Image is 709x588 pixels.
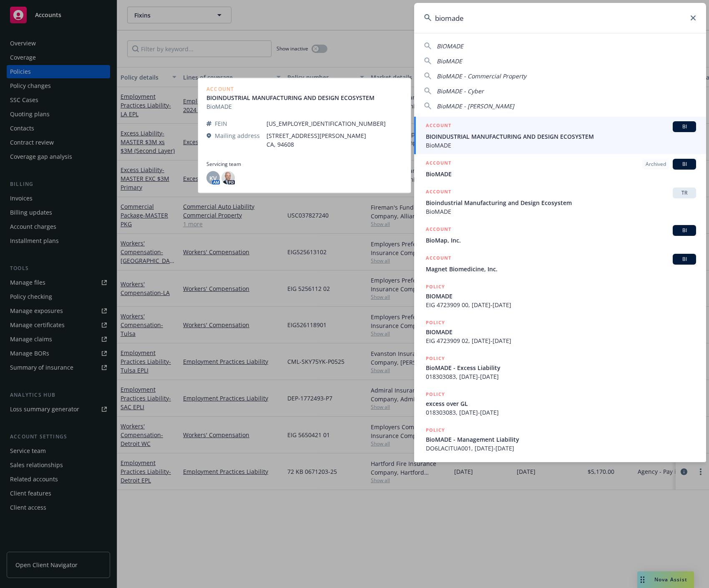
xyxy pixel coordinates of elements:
span: EIG 4723909 02, [DATE]-[DATE] [426,336,696,345]
span: BioMADE - Commercial Property [437,72,526,80]
a: ACCOUNTBIMagnet Biomedicine, Inc. [414,249,706,278]
span: BI [676,123,693,130]
a: POLICYBIOMADEEIG 4723909 02, [DATE]-[DATE] [414,314,706,350]
span: BIOMADE [437,42,463,50]
span: EIG 4723909 00, [DATE]-[DATE] [426,300,696,309]
a: POLICYBioMADE - Management LiabilityDO6LACITUA001, [DATE]-[DATE] [414,421,706,457]
span: BioMADE - Management Liability [426,435,696,444]
span: BIOINDUSTRIAL MANUFACTURING AND DESIGN ECOSYSTEM [426,132,696,141]
h5: ACCOUNT [426,188,451,198]
a: POLICYBIOMADEEIG 4723909 00, [DATE]-[DATE] [414,278,706,314]
span: 018303083, [DATE]-[DATE] [426,372,696,381]
span: excess over GL [426,399,696,408]
span: TR [676,189,693,197]
span: Bioindustrial Manufacturing and Design Ecosystem [426,198,696,207]
span: BI [676,255,693,263]
span: BioMADE [426,207,696,216]
h5: POLICY [426,354,445,363]
h5: POLICY [426,318,445,327]
a: POLICYexcess over GL018303083, [DATE]-[DATE] [414,385,706,421]
span: BioMap, Inc. [426,236,696,245]
span: DO6LACITUA001, [DATE]-[DATE] [426,444,696,453]
span: BI [676,160,693,168]
h5: POLICY [426,283,445,291]
a: ACCOUNTTRBioindustrial Manufacturing and Design EcosystemBioMADE [414,183,706,220]
span: BioMADE - Excess Liability [426,363,696,372]
span: BioMADE [426,141,696,150]
span: 018303083, [DATE]-[DATE] [426,408,696,417]
span: BI [676,227,693,234]
a: POLICYBioMADE - Excess Liability018303083, [DATE]-[DATE] [414,350,706,385]
a: ACCOUNTArchivedBIBioMADE [414,154,706,183]
span: BIOMADE [426,292,696,300]
h5: ACCOUNT [426,254,451,264]
h5: POLICY [426,390,445,398]
span: Magnet Biomedicine, Inc. [426,265,696,273]
span: Archived [646,160,666,168]
h5: ACCOUNT [426,225,451,235]
h5: POLICY [426,426,445,434]
span: BioMADE [437,57,462,65]
h5: ACCOUNT [426,121,451,131]
span: BioMADE - Cyber [437,87,484,95]
span: BioMADE - [PERSON_NAME] [437,102,514,110]
span: BioMADE [426,170,696,178]
span: BIOMADE [426,328,696,336]
h5: ACCOUNT [426,159,451,169]
a: ACCOUNTBIBIOINDUSTRIAL MANUFACTURING AND DESIGN ECOSYSTEMBioMADE [414,117,706,154]
a: ACCOUNTBIBioMap, Inc. [414,220,706,249]
input: Search... [414,3,706,33]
